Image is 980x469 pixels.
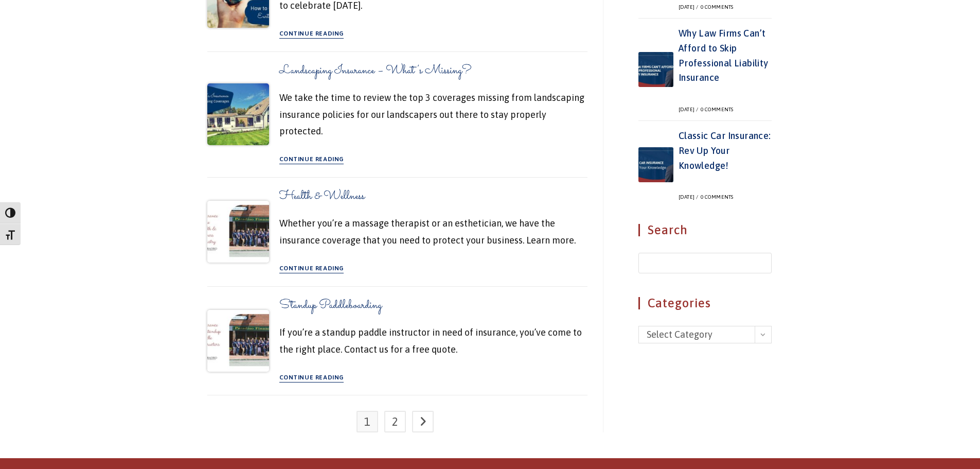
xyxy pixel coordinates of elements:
img: Landscaping Insurance – What’s Missing? [207,83,269,145]
a: Landscaping Insurance – What’s Missing? [279,62,472,80]
div: [DATE] [679,4,700,10]
p: If you’re a standup paddle instructor in need of insurance, you’ve come to the right place. Conta... [279,324,587,358]
p: Whether you’re a massage therapist or an esthetician, we have the insurance coverage that you nee... [279,215,587,249]
form: Search this website [638,253,772,273]
a: Continue Reading [279,30,344,39]
a: Continue Reading [279,374,344,383]
div: [DATE] [679,107,700,113]
p: We take the time to review the top 3 coverages missing from landscaping insurance policies for ou... [279,90,587,140]
span: / [694,107,700,112]
a: 0 Comments [701,107,733,112]
a: 0 Comments [701,194,733,200]
a: Why Law Firms Can’t Afford to Skip Professional Liability Insurance [679,28,769,83]
img: Standup Paddleboarding [207,310,269,372]
a: Health & Wellness [279,187,365,205]
div: [DATE] [679,194,700,200]
a: Standup Paddleboarding [279,297,382,315]
img: Health & Wellness [207,201,269,263]
h4: Categories [638,297,772,309]
a: Classic Car Insurance: Rev Up Your Knowledge! [679,130,771,171]
h4: Search [638,224,772,236]
a: Continue Reading [279,156,344,164]
a: Continue Reading [279,265,344,273]
input: Insert search query [638,253,772,273]
span: / [694,194,700,200]
a: 2 [384,411,406,432]
span: / [694,4,700,10]
a: 0 Comments [701,4,733,10]
span: 1 [357,411,378,432]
